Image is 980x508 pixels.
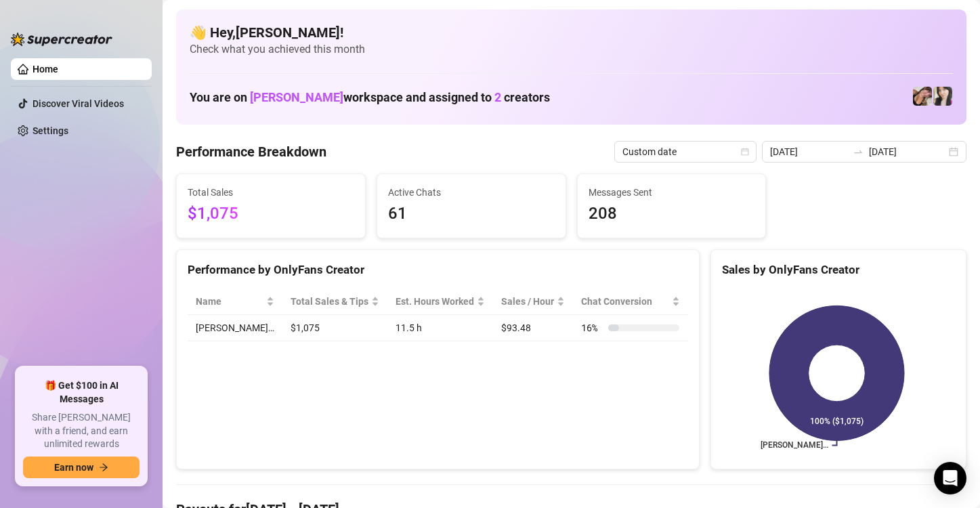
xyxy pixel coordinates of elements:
span: 208 [589,201,755,227]
span: Name [196,294,263,309]
span: Chat Conversion [581,294,668,309]
span: 🎁 Get $100 in AI Messages [23,379,140,406]
img: Christina [913,87,932,106]
span: 16 % [581,320,603,335]
div: Performance by OnlyFans Creator [188,261,688,279]
div: Sales by OnlyFans Creator [722,261,955,279]
h4: Performance Breakdown [176,142,326,161]
th: Chat Conversion [573,289,687,315]
h1: You are on workspace and assigned to creators [190,90,550,105]
img: logo-BBDzfeDw.svg [11,33,112,46]
span: Sales / Hour [501,294,554,309]
td: 11.5 h [387,315,493,341]
span: 2 [494,90,501,104]
span: Custom date [622,142,748,162]
span: $1,075 [188,201,354,227]
th: Sales / Hour [493,289,573,315]
span: Earn now [54,462,93,473]
span: Total Sales & Tips [291,294,368,309]
span: Share [PERSON_NAME] with a friend, and earn unlimited rewards [23,411,140,451]
th: Total Sales & Tips [282,289,387,315]
a: Home [33,64,58,75]
span: calendar [741,148,749,156]
div: Est. Hours Worked [396,294,474,309]
text: [PERSON_NAME]… [760,441,828,450]
input: End date [869,144,946,159]
img: Christina [933,87,952,106]
td: $93.48 [493,315,573,341]
td: [PERSON_NAME]… [188,315,282,341]
span: Active Chats [388,185,555,200]
h4: 👋 Hey, [PERSON_NAME] ! [190,23,953,42]
div: Open Intercom Messenger [934,462,966,494]
span: Messages Sent [589,185,755,200]
td: $1,075 [282,315,387,341]
input: Start date [770,144,847,159]
th: Name [188,289,282,315]
a: Settings [33,125,68,136]
a: Discover Viral Videos [33,98,124,109]
span: [PERSON_NAME] [250,90,343,104]
span: 61 [388,201,555,227]
span: arrow-right [99,463,108,472]
span: to [853,146,864,157]
span: swap-right [853,146,864,157]
span: Check what you achieved this month [190,42,953,57]
button: Earn nowarrow-right [23,457,140,478]
span: Total Sales [188,185,354,200]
